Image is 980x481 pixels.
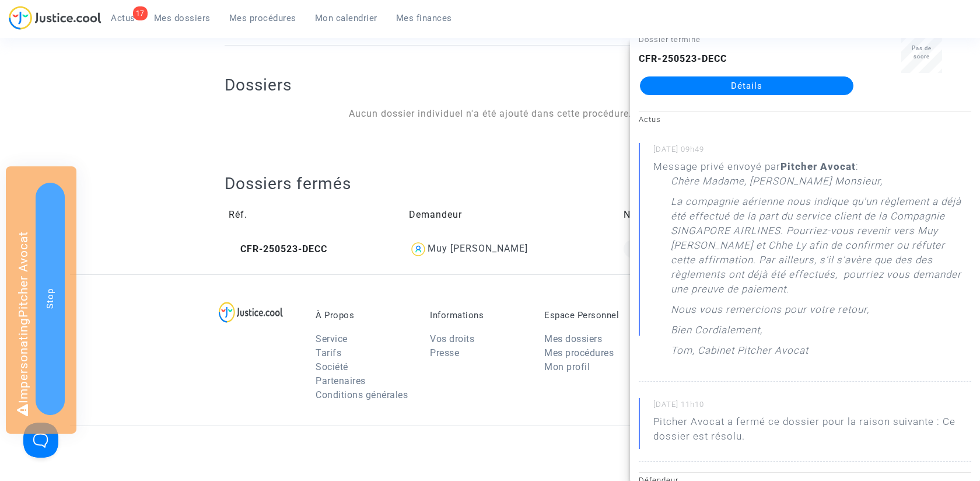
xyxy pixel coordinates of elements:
[396,13,452,23] span: Mes finances
[653,414,971,444] div: Pitcher Avocat a fermé ce dossier pour la raison suivante : Ce dossier est résolu.
[133,6,148,20] div: 17
[640,76,853,95] a: Détails
[619,194,755,236] td: Notes
[315,13,377,23] span: Mon calendrier
[45,288,55,309] span: Stop
[430,333,474,344] a: Vos droits
[639,115,661,124] small: Actus
[316,310,412,320] p: À Propos
[225,194,405,236] td: Réf.
[236,107,744,121] div: Aucun dossier individuel n'a été ajouté dans cette procédure.
[409,240,428,259] img: icon-user.svg
[229,243,327,255] span: CFR-250523-DECC
[9,6,101,30] img: jc-logo.svg
[671,323,762,343] p: Bien Cordialement,
[671,174,883,194] p: Chère Madame, [PERSON_NAME] Monsieur,
[154,13,211,23] span: Mes dossiers
[544,310,641,320] p: Espace Personnel
[430,310,527,320] p: Informations
[653,399,971,414] small: [DATE] 11h10
[145,9,220,27] a: Mes dossiers
[6,166,76,434] div: Impersonating
[36,183,65,415] button: Stop
[780,161,856,172] b: Pitcher Avocat
[316,361,348,372] a: Société
[306,9,387,27] a: Mon calendrier
[639,53,727,64] b: CFR-250523-DECC
[219,302,283,323] img: logo-lg.svg
[316,333,348,344] a: Service
[23,423,58,458] iframe: Help Scout Beacon - Open
[225,75,292,95] h2: Dossiers
[316,347,341,358] a: Tarifs
[544,347,614,358] a: Mes procédures
[229,13,296,23] span: Mes procédures
[639,35,701,44] small: Dossier terminé
[387,9,461,27] a: Mes finances
[544,333,602,344] a: Mes dossiers
[111,13,135,23] span: Actus
[405,194,619,236] td: Demandeur
[430,347,459,358] a: Presse
[653,144,971,159] small: [DATE] 09h49
[653,159,971,364] div: Message privé envoyé par :
[316,375,366,386] a: Partenaires
[544,361,590,372] a: Mon profil
[671,194,971,302] p: La compagnie aérienne nous indique qu'un règlement a déjà été effectué de la part du service clie...
[671,343,808,364] p: Tom, Cabinet Pitcher Avocat
[220,9,306,27] a: Mes procédures
[101,9,145,27] a: 17Actus
[225,173,351,194] h2: Dossiers fermés
[428,243,528,254] div: Muy [PERSON_NAME]
[316,389,408,400] a: Conditions générales
[671,302,869,323] p: Nous vous remercions pour votre retour,
[912,45,932,60] span: Pas de score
